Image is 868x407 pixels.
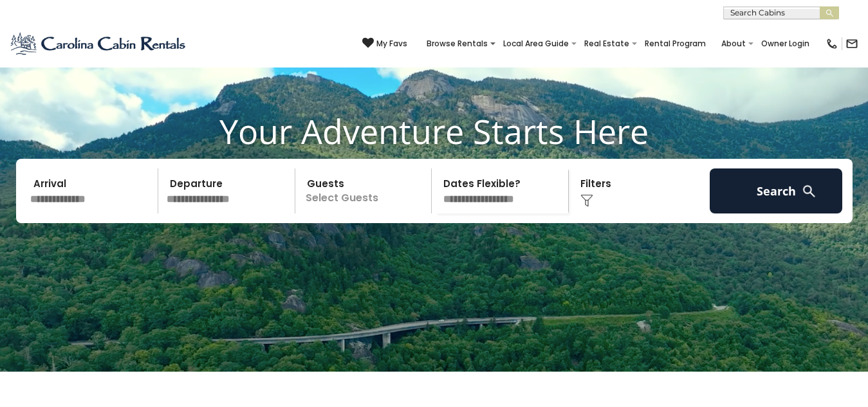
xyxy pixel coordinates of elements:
img: mail-regular-black.png [845,37,858,50]
a: My Favs [362,37,407,50]
a: Browse Rentals [420,35,494,53]
img: search-regular-white.png [801,183,817,199]
a: Local Area Guide [497,35,575,53]
img: phone-regular-black.png [826,37,838,50]
button: Search [710,168,843,213]
h1: Your Adventure Starts Here [10,111,858,151]
img: Blue-2.png [10,31,188,57]
img: filter--v1.png [580,194,593,207]
a: Owner Login [755,35,816,53]
a: Rental Program [638,35,712,53]
a: Real Estate [578,35,636,53]
span: My Favs [376,38,407,50]
a: About [715,35,752,53]
p: Select Guests [299,168,432,213]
